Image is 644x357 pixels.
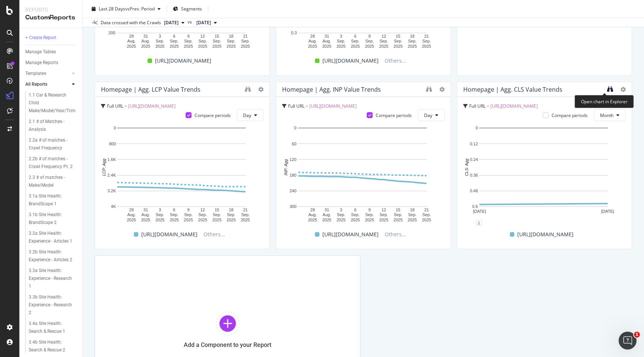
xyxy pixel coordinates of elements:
[29,230,77,245] a: 3.2a Site Health: Experience - Articles 1
[351,212,360,217] text: Sep.
[600,112,613,119] span: Month
[601,209,614,214] text: [DATE]
[382,230,409,239] span: Others...
[143,208,148,212] text: 31
[351,44,360,48] text: 2025
[227,44,236,48] text: 2025
[379,218,388,222] text: 2025
[143,34,148,38] text: 31
[418,109,445,121] button: Day
[325,34,329,38] text: 31
[29,211,72,227] div: 3.1b Site Health: BrandScape 2
[380,212,388,217] text: Sep.
[594,109,626,121] button: Month
[29,174,72,189] div: 2.3 # of matches - Make/Model
[309,103,357,109] span: [URL][DOMAIN_NAME]
[408,44,417,48] text: 2025
[95,82,270,249] div: Homepage | Agg. LCP Value TrendsFull URL = [URL][DOMAIN_NAME]Compare periodsDayA chart.[URL][DOMA...
[487,103,489,109] span: =
[323,212,331,217] text: Aug.
[107,173,116,177] text: 2.4K
[424,112,432,119] span: Day
[394,39,402,43] text: Sep.
[215,34,219,38] text: 15
[376,112,412,119] div: Compare periods
[394,212,402,217] text: Sep.
[470,189,478,193] text: 0.48
[156,39,164,43] text: Sep.
[29,338,77,354] a: 3.4b Site Health: Search & Rescue 2
[199,39,207,43] text: Sep.
[292,142,296,146] text: 60
[196,19,211,26] span: 2025 Aug. 24th
[422,218,431,222] text: 2025
[288,103,304,109] span: Full URL
[25,34,77,42] a: + Create Report
[382,56,409,65] span: Others...
[284,159,288,175] text: INP: Agg
[29,192,77,208] a: 3.1a Site Health: BrandScape 1
[155,218,164,222] text: 2025
[369,208,371,212] text: 9
[184,44,193,48] text: 2025
[470,142,478,146] text: 0.12
[282,86,381,93] div: Homepage | Agg. INP Value Trends
[127,39,136,43] text: Aug.
[201,230,228,239] span: Others...
[155,56,211,65] span: [URL][DOMAIN_NAME]
[212,44,221,48] text: 2025
[159,208,161,212] text: 3
[241,44,250,48] text: 2025
[424,208,429,212] text: 21
[25,59,58,67] div: Manage Reports
[322,230,379,239] span: [URL][DOMAIN_NAME]
[476,126,478,130] text: 0
[111,204,116,209] text: 4K
[365,212,374,217] text: Sep.
[424,34,429,38] text: 21
[337,44,345,48] text: 2025
[198,218,207,222] text: 2025
[408,39,417,43] text: Sep.
[394,218,402,222] text: 2025
[470,173,478,177] text: 0.36
[351,39,360,43] text: Sep.
[212,218,221,222] text: 2025
[101,86,201,93] div: Homepage | Agg. LCP Value Trends
[476,220,482,226] div: 2
[129,208,134,212] text: 28
[170,218,179,222] text: 2025
[198,44,207,48] text: 2025
[101,124,262,223] svg: A chart.
[243,34,247,38] text: 21
[25,59,77,67] a: Manage Reports
[107,103,123,109] span: Full URL
[128,103,176,109] span: [URL][DOMAIN_NAME]
[396,34,400,38] text: 15
[25,80,70,88] a: All Reports
[310,34,315,38] text: 28
[213,39,221,43] text: Sep.
[109,142,116,146] text: 800
[29,267,77,290] a: 3.3a Site Health: Experience - Research 1
[229,208,233,212] text: 18
[634,332,640,338] span: 1
[552,112,588,119] div: Compare periods
[141,230,198,239] span: [URL][DOMAIN_NAME]
[290,157,296,162] text: 120
[29,293,77,317] a: 3.3b Site Health: Experience - Research 2
[241,39,250,43] text: Sep.
[173,34,175,38] text: 6
[306,103,308,109] span: =
[276,82,451,249] div: Homepage | Agg. INP Value TrendsFull URL = [URL][DOMAIN_NAME]Compare periodsDayA chart.[URL][DOMA...
[365,39,374,43] text: Sep.
[322,44,331,48] text: 2025
[141,44,150,48] text: 2025
[517,230,574,239] span: [URL][DOMAIN_NAME]
[107,157,116,162] text: 1.6K
[141,218,150,222] text: 2025
[457,82,632,249] div: Homepage | Agg. CLS Value TrendsFull URL = [URL][DOMAIN_NAME]Compare periodsMonthA chart.2[URL][D...
[187,208,190,212] text: 9
[325,208,329,212] text: 31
